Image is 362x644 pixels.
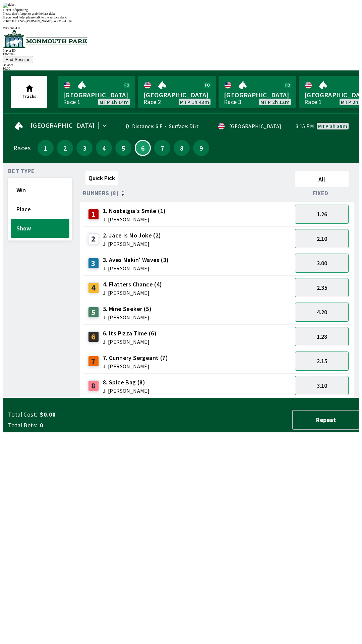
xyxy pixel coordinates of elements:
[219,76,296,108] a: [GEOGRAPHIC_DATA]Race 3MTP 2h 12m
[317,259,327,267] span: 3.00
[317,210,327,218] span: 1.26
[103,354,168,362] span: 7. Gunnery Sergeant (7)
[13,145,31,151] div: Races
[175,146,188,150] span: 8
[295,171,349,187] button: All
[3,49,359,52] div: Player ID
[39,146,52,150] span: 1
[317,235,327,243] span: 2.10
[16,224,64,232] span: Show
[118,123,129,129] div: 0
[103,207,166,215] span: 1. Nostalgia's Smile (1)
[224,91,291,99] span: [GEOGRAPHIC_DATA]
[3,56,33,63] button: End Session
[103,231,161,240] span: 2. Jace Is No Joke (2)
[154,140,170,156] button: 7
[103,339,157,344] span: J: [PERSON_NAME]
[317,382,327,389] span: 3.10
[260,99,290,105] span: MTP 2h 12m
[8,168,35,174] span: Bet Type
[103,280,162,289] span: 4. Flatters Chance (4)
[11,219,69,238] button: Show
[3,26,359,30] div: Version 1.4.0
[117,146,130,150] span: 5
[162,123,199,129] span: Surface: Dirt
[103,241,161,247] span: J: [PERSON_NAME]
[3,15,67,19] span: If you need help, please talk to the service desk.
[3,19,359,23] div: Public ID:
[76,140,93,156] button: 3
[180,99,209,105] span: MTP 1h 43m
[22,93,37,99] span: Tracks
[3,8,359,12] div: Ticket 1 of 1 printing
[63,99,80,105] div: Race 1
[31,123,95,128] span: [GEOGRAPHIC_DATA]
[98,146,110,150] span: 4
[295,327,349,346] button: 1.28
[88,307,99,318] div: 5
[88,380,99,391] div: 8
[135,140,151,156] button: 6
[137,146,148,150] span: 6
[103,388,149,393] span: J: [PERSON_NAME]
[88,174,115,182] span: Quick Pick
[317,308,327,316] span: 4.20
[304,99,322,105] div: Race 1
[103,329,157,338] span: 6. Its Pizza Time (6)
[83,190,292,197] div: Runners (8)
[132,123,162,129] span: Distance: 6 F
[11,76,47,108] button: Tracks
[100,99,129,105] span: MTP 1h 14m
[295,205,349,224] button: 1.26
[317,333,327,340] span: 1.28
[88,331,99,342] div: 6
[295,352,349,371] button: 2.15
[103,266,169,271] span: J: [PERSON_NAME]
[103,290,162,296] span: J: [PERSON_NAME]
[317,357,327,365] span: 2.15
[88,258,99,269] div: 3
[313,191,328,196] span: Fixed
[16,186,64,194] span: Win
[3,63,359,67] div: Balance
[103,315,152,320] span: J: [PERSON_NAME]
[103,256,169,264] span: 3. Aves Makin' Waves (3)
[17,19,72,23] span: T24S-[PERSON_NAME]-WPMP-4JH4
[96,140,112,156] button: 4
[174,140,190,156] button: 8
[3,67,359,70] div: $ 0.00
[103,305,152,313] span: 5. Mine Seeker (5)
[138,76,216,108] a: [GEOGRAPHIC_DATA]Race 2MTP 1h 43m
[298,175,346,183] span: All
[298,416,353,424] span: Repeat
[292,190,351,197] div: Fixed
[8,411,37,419] span: Total Cost:
[88,209,99,220] div: 1
[88,233,99,244] div: 2
[295,303,349,322] button: 4.20
[103,217,166,222] span: J: [PERSON_NAME]
[143,91,210,99] span: [GEOGRAPHIC_DATA]
[296,123,314,129] span: 3:15 PM
[38,140,54,156] button: 1
[3,52,359,56] div: 1364706
[58,76,135,108] a: [GEOGRAPHIC_DATA]Race 1MTP 1h 14m
[295,254,349,273] button: 3.00
[193,140,209,156] button: 9
[11,180,69,200] button: Win
[16,205,64,213] span: Place
[229,123,282,129] div: [GEOGRAPHIC_DATA]
[40,411,145,419] span: $0.00
[295,229,349,248] button: 2.10
[3,30,87,48] img: venue logo
[11,200,69,219] button: Place
[3,12,359,15] div: Please don't forget to grab the last ticket
[8,421,37,429] span: Total Bets:
[103,378,149,387] span: 8. Spice Bag (8)
[83,191,119,196] span: Runners (8)
[318,123,347,129] span: MTP 3h 39m
[3,3,15,8] img: ticket
[59,146,71,150] span: 2
[40,421,145,429] span: 0
[195,146,207,150] span: 9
